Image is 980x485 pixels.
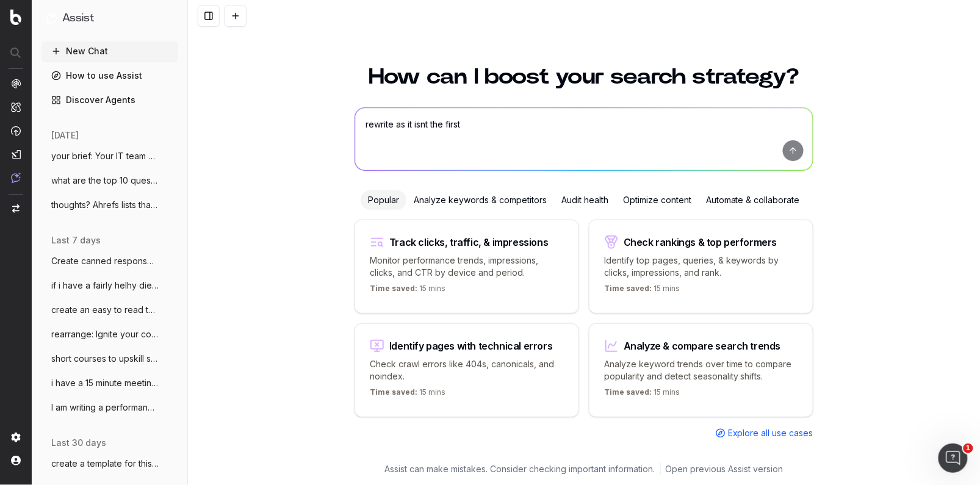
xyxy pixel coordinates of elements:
[624,237,777,247] div: Check rankings & top performers
[11,433,21,442] img: Setting
[370,284,417,293] span: Time saved:
[370,387,417,397] span: Time saved:
[41,373,178,393] button: i have a 15 minute meeting with a petula
[370,254,564,279] p: Monitor performance trends, impressions, clicks, and CTR by device and period.
[370,284,445,298] p: 15 mins
[370,387,445,402] p: 15 mins
[41,171,178,190] button: what are the top 10 questions that shoul
[41,325,178,344] button: rearrange: Ignite your cooking potential
[51,437,106,449] span: last 30 days
[11,126,21,136] img: Activation
[604,387,652,397] span: Time saved:
[554,190,616,210] div: Audit health
[51,304,159,316] span: create an easy to read table that outlin
[46,10,173,27] button: Assist
[389,237,549,247] div: Track clicks, traffic, & impressions
[41,349,178,368] button: short courses to upskill seo contnrt wri
[604,358,798,383] p: Analyze keyword trends over time to compare popularity and detect seasonality shifts.
[51,150,159,162] span: your brief: Your IT team have limited ce
[46,12,57,24] img: Assist
[11,456,21,465] img: My account
[51,199,159,211] span: thoughts? Ahrefs lists that all non-bran
[51,377,159,389] span: i have a 15 minute meeting with a petula
[939,444,968,473] iframe: Intercom live chat
[389,341,553,351] div: Identify pages with technical errors
[666,463,784,475] a: Open previous Assist version
[41,146,178,166] button: your brief: Your IT team have limited ce
[62,10,94,27] h1: Assist
[51,174,159,187] span: what are the top 10 questions that shoul
[51,234,101,246] span: last 7 days
[11,79,21,88] img: Analytics
[699,190,807,210] div: Automate & collaborate
[41,454,178,473] button: create a template for this header for ou
[604,254,798,279] p: Identify top pages, queries, & keywords by clicks, impressions, and rank.
[11,173,21,183] img: Assist
[370,358,564,383] p: Check crawl errors like 404s, canonicals, and noindex.
[624,341,781,351] div: Analyze & compare search trends
[406,190,554,210] div: Analyze keywords & competitors
[51,328,159,340] span: rearrange: Ignite your cooking potential
[41,276,178,295] button: if i have a fairly helhy diet is one act
[51,129,79,142] span: [DATE]
[12,204,20,213] img: Switch project
[361,190,406,210] div: Popular
[604,284,680,298] p: 15 mins
[11,102,21,112] img: Intelligence
[41,398,178,417] button: I am writing a performance review and po
[41,66,178,85] a: How to use Assist
[41,41,178,61] button: New Chat
[11,149,21,159] img: Studio
[10,9,21,25] img: Botify logo
[41,300,178,320] button: create an easy to read table that outlin
[604,284,652,293] span: Time saved:
[51,353,159,365] span: short courses to upskill seo contnrt wri
[51,279,159,292] span: if i have a fairly helhy diet is one act
[616,190,699,210] div: Optimize content
[51,401,159,414] span: I am writing a performance review and po
[604,387,680,402] p: 15 mins
[355,66,813,88] h1: How can I boost your search strategy?
[385,463,655,475] p: Assist can make mistakes. Consider checking important information.
[728,427,813,439] span: Explore all use cases
[51,458,159,470] span: create a template for this header for ou
[716,427,813,439] a: Explore all use cases
[41,90,178,110] a: Discover Agents
[51,255,159,267] span: Create canned response to customers/stor
[41,251,178,271] button: Create canned response to customers/stor
[41,195,178,215] button: thoughts? Ahrefs lists that all non-bran
[964,444,973,453] span: 1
